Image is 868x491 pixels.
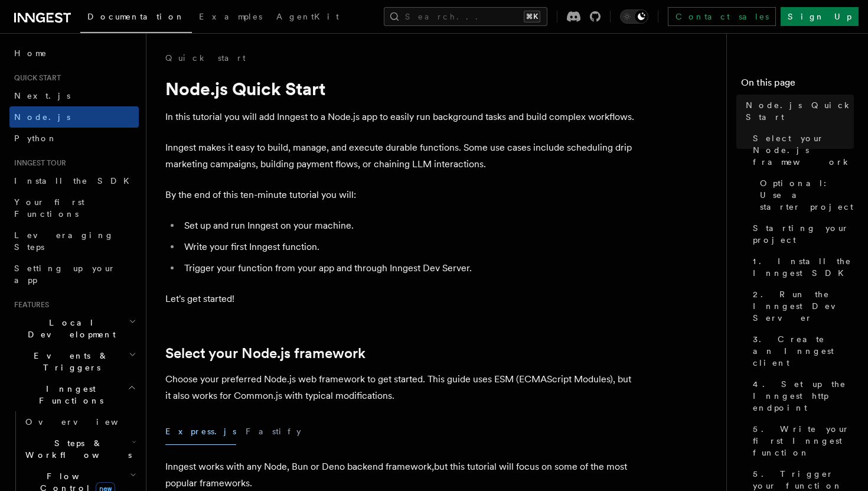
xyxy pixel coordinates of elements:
h1: Node.js Quick Start [165,78,638,99]
a: Select your Node.js framework [748,128,854,173]
button: Express.js [165,418,236,445]
a: Contact sales [668,7,776,26]
button: Inngest Functions [9,378,139,411]
a: Node.js [9,106,139,128]
span: Starting your project [753,222,854,246]
p: Choose your preferred Node.js web framework to get started. This guide uses ESM (ECMAScript Modul... [165,371,638,404]
a: 5. Write your first Inngest function [748,418,854,463]
span: 1. Install the Inngest SDK [753,255,854,279]
button: Search...⌘K [384,7,547,26]
a: Install the SDK [9,170,139,191]
span: Home [14,47,47,59]
span: AgentKit [276,12,339,21]
button: Events & Triggers [9,345,139,378]
a: Your first Functions [9,191,139,225]
li: Write your first Inngest function. [181,239,638,255]
span: Next.js [14,91,70,100]
a: Optional: Use a starter project [755,173,854,217]
button: Local Development [9,312,139,345]
a: Examples [192,4,269,32]
a: Documentation [80,4,192,33]
a: Next.js [9,85,139,106]
a: Overview [21,411,139,433]
a: Quick start [165,52,246,64]
span: Inngest tour [9,158,66,168]
a: Sign Up [781,7,859,26]
span: Your first Functions [14,197,84,219]
a: AgentKit [269,4,346,32]
p: In this tutorial you will add Inngest to a Node.js app to easily run background tasks and build c... [165,109,638,125]
span: 4. Set up the Inngest http endpoint [753,378,854,414]
span: Optional: Use a starter project [760,177,854,213]
a: Python [9,128,139,149]
span: Examples [199,12,262,21]
a: Select your Node.js framework [165,345,366,362]
a: Node.js Quick Start [741,95,854,128]
h4: On this page [741,76,854,95]
span: Leveraging Steps [14,230,114,252]
button: Fastify [246,418,301,445]
span: 2. Run the Inngest Dev Server [753,288,854,324]
button: Steps & Workflows [21,433,139,466]
kbd: ⌘K [524,11,540,22]
span: Events & Triggers [9,350,129,373]
span: Features [9,300,49,310]
span: Setting up your app [14,264,116,285]
span: Steps & Workflows [21,437,132,461]
span: Documentation [87,12,185,21]
span: Node.js Quick Start [746,99,854,123]
span: Overview [25,417,147,427]
a: Leveraging Steps [9,225,139,258]
span: Local Development [9,317,129,340]
p: Let's get started! [165,291,638,307]
span: Select your Node.js framework [753,132,854,168]
a: Starting your project [748,217,854,251]
li: Trigger your function from your app and through Inngest Dev Server. [181,260,638,277]
a: Home [9,43,139,64]
span: Install the SDK [14,176,136,186]
a: 3. Create an Inngest client [748,329,854,373]
a: 4. Set up the Inngest http endpoint [748,373,854,418]
a: 2. Run the Inngest Dev Server [748,284,854,329]
span: 3. Create an Inngest client [753,333,854,369]
a: 1. Install the Inngest SDK [748,251,854,284]
p: Inngest makes it easy to build, manage, and execute durable functions. Some use cases include sch... [165,139,638,173]
span: 5. Write your first Inngest function [753,423,854,459]
span: Python [14,134,57,143]
button: Toggle dark mode [620,9,648,24]
li: Set up and run Inngest on your machine. [181,217,638,234]
span: Inngest Functions [9,383,128,407]
p: By the end of this ten-minute tutorial you will: [165,187,638,203]
a: Setting up your app [9,258,139,291]
span: Node.js [14,112,70,122]
span: Quick start [9,73,61,83]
